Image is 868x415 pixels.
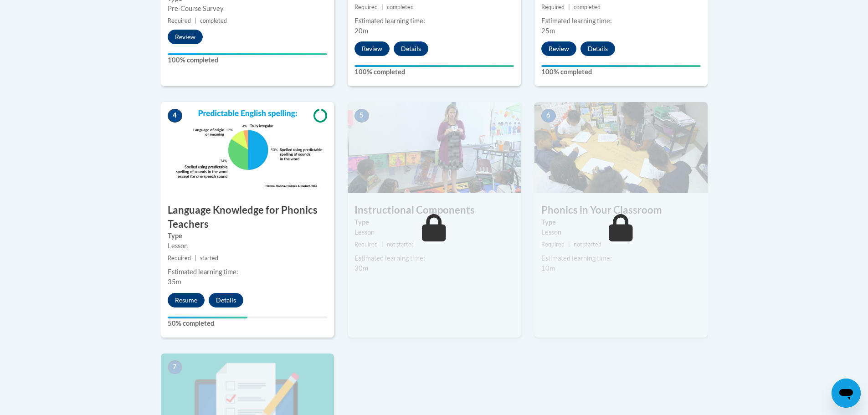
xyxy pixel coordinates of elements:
[168,360,182,374] span: 7
[354,109,369,123] span: 5
[168,241,327,251] div: Lesson
[541,227,701,237] div: Lesson
[568,4,570,10] span: |
[168,293,205,307] button: Resume
[168,317,247,318] div: Your progress
[541,67,701,77] label: 100% completed
[381,4,383,10] span: |
[168,17,191,24] span: Required
[387,241,415,248] span: not started
[541,253,701,263] div: Estimated learning time:
[574,241,601,248] span: not started
[534,102,708,193] img: Course Image
[168,318,327,328] label: 50% completed
[354,67,514,77] label: 100% completed
[354,27,368,35] span: 20m
[541,16,701,26] div: Estimated learning time:
[541,4,565,10] span: Required
[541,27,555,35] span: 25m
[541,241,565,248] span: Required
[168,30,203,44] button: Review
[161,102,334,193] img: Course Image
[387,4,414,10] span: completed
[832,379,861,408] iframe: Button to launch messaging window
[354,253,514,263] div: Estimated learning time:
[168,255,191,261] span: Required
[354,41,390,56] button: Review
[541,41,576,56] button: Review
[354,264,368,272] span: 30m
[161,203,334,231] h3: Language Knowledge for Phonics Teachers
[541,109,556,123] span: 6
[354,227,514,237] div: Lesson
[195,255,196,261] span: |
[168,267,327,277] div: Estimated learning time:
[534,203,708,217] h3: Phonics in Your Classroom
[200,17,227,24] span: completed
[354,217,514,227] label: Type
[541,217,701,227] label: Type
[200,255,218,261] span: started
[168,4,327,14] div: Pre-Course Survey
[168,53,327,55] div: Your progress
[168,109,182,123] span: 4
[394,41,428,56] button: Details
[195,17,196,24] span: |
[580,41,615,56] button: Details
[168,231,327,241] label: Type
[568,241,570,248] span: |
[348,203,521,217] h3: Instructional Components
[354,16,514,26] div: Estimated learning time:
[348,102,521,193] img: Course Image
[168,55,327,65] label: 100% completed
[354,241,378,248] span: Required
[354,4,378,10] span: Required
[168,278,181,286] span: 35m
[574,4,601,10] span: completed
[541,65,701,67] div: Your progress
[354,65,514,67] div: Your progress
[381,241,383,248] span: |
[541,264,555,272] span: 10m
[209,293,243,307] button: Details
